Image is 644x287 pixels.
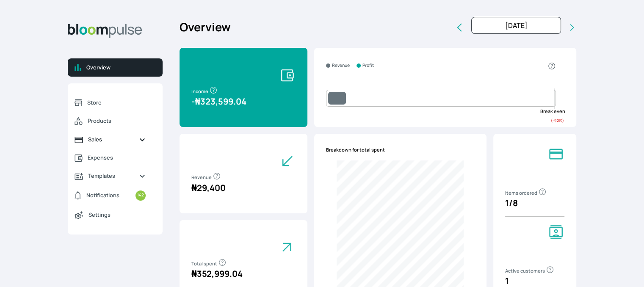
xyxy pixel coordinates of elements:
a: Settings [68,206,152,224]
a: Store [68,94,152,112]
span: - 323,599.04 [191,96,246,107]
span: Products [88,117,146,125]
span: Settings [88,211,146,219]
span: Items ordered [505,190,547,196]
aside: Sidebar [68,17,163,277]
a: Templates [68,167,152,185]
span: 352,999.04 [191,268,243,279]
span: Templates [88,172,132,180]
span: Total spent [191,260,227,267]
span: Store [87,99,146,107]
small: Revenue [332,62,350,69]
span: ₦ [195,96,200,107]
span: ₦ [191,268,197,279]
span: ₦ [191,182,197,193]
span: Sales [88,135,132,143]
p: 1 / 8 [505,197,564,210]
span: Expenses [88,154,146,162]
span: Breakdown for total spent [326,146,385,154]
small: ( -92 %) [551,118,564,123]
span: Income [191,88,218,94]
span: Active customers [505,268,554,274]
a: Sales [68,130,152,149]
a: Notifications142 [68,185,152,206]
h2: Overview [180,19,231,36]
a: Products [68,112,152,130]
small: Profit [362,62,374,69]
a: Expenses [68,149,152,167]
span: Overview [86,63,156,72]
a: Overview [68,58,163,77]
span: Revenue [191,174,221,180]
span: Notifications [86,191,119,199]
img: Bloom Logo [68,24,142,38]
span: 29,400 [191,182,226,193]
small: 142 [135,190,146,201]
